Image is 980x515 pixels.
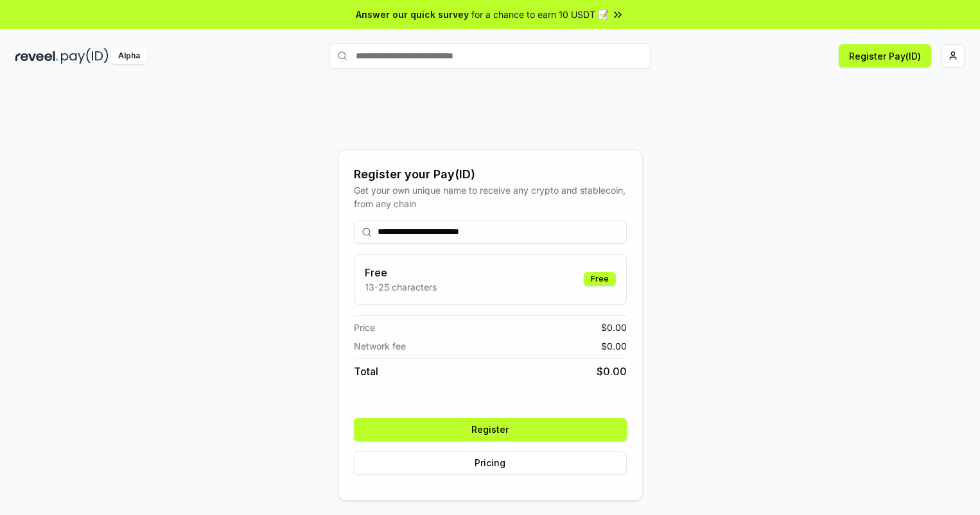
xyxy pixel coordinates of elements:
[354,418,627,441] button: Register
[601,339,627,353] span: $ 0.00
[111,48,147,64] div: Alpha
[354,183,627,210] div: Get your own unique name to receive any crypto and stablecoin, from any chain
[597,364,627,379] span: $ 0.00
[15,48,58,64] img: reveel_dark
[61,48,109,64] img: pay_id
[365,280,437,294] p: 13-25 characters
[365,265,437,280] h3: Free
[354,364,378,379] span: Total
[354,452,627,475] button: Pricing
[354,339,406,353] span: Network fee
[354,321,375,334] span: Price
[601,321,627,334] span: $ 0.00
[354,165,627,183] div: Register your Pay(ID)
[839,44,931,67] button: Register Pay(ID)
[584,272,616,286] div: Free
[471,8,609,21] span: for a chance to earn 10 USDT 📝
[356,8,469,21] span: Answer our quick survey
